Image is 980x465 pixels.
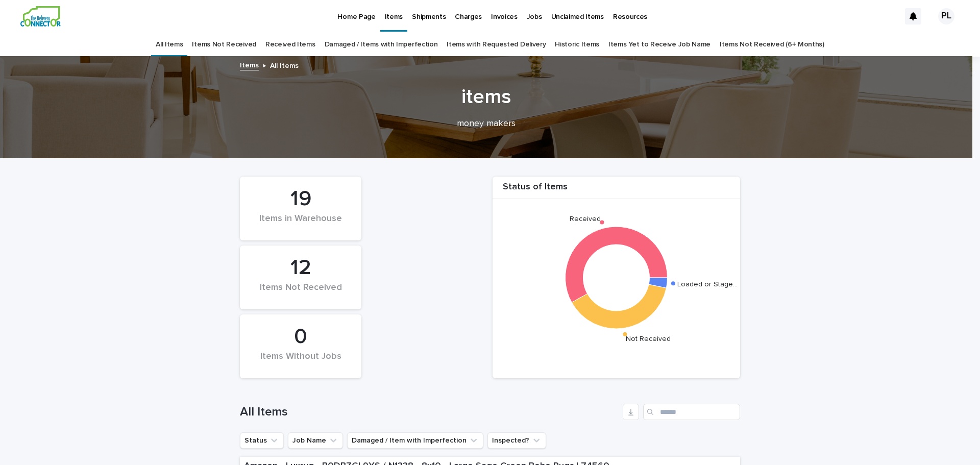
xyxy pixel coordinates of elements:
[192,33,256,57] a: Items Not Received
[20,6,61,27] img: aCWQmA6OSGG0Kwt8cj3c
[570,215,601,222] text: Received
[265,33,315,57] a: Received Items
[487,432,546,449] button: Inspected?
[240,59,259,70] a: Items
[493,182,740,199] div: Status of Items
[156,33,183,57] a: All Items
[257,255,344,281] div: 12
[257,213,344,235] div: Items in Warehouse
[447,33,546,57] a: Items with Requested Delivery
[643,404,740,420] input: Search
[240,432,284,449] button: Status
[325,33,438,57] a: Damaged / Items with Imperfection
[626,335,671,342] text: Not Received
[257,324,344,350] div: 0
[240,405,619,420] h1: All Items
[257,282,344,304] div: Items Not Received
[720,33,824,57] a: Items Not Received (6+ Months)
[288,432,343,449] button: Job Name
[677,281,738,288] text: Loaded or Stage…
[257,351,344,373] div: Items Without Jobs
[236,85,737,109] h1: items
[270,59,299,70] p: All Items
[555,33,599,57] a: Historic Items
[938,8,954,25] div: PL
[608,33,710,57] a: Items Yet to Receive Job Name
[257,186,344,212] div: 19
[347,432,483,449] button: Damaged / Item with Imperfection
[282,118,691,130] p: money makers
